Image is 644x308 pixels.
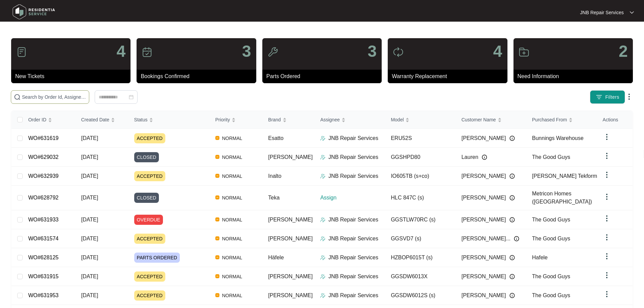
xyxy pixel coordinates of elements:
[81,154,98,160] span: [DATE]
[461,172,506,180] span: [PERSON_NAME]
[532,191,592,205] span: Metricon Homes ([GEOGRAPHIC_DATA])
[28,236,58,241] a: WO#631574
[328,291,378,300] p: JNB Repair Services
[385,248,456,267] td: HZBOP6015T (s)
[320,173,326,179] img: Assigner Icon
[268,135,283,141] span: Esatto
[215,136,219,140] img: Vercel Logo
[328,172,378,180] p: JNB Repair Services
[215,174,219,178] img: Vercel Logo
[625,93,633,101] img: dropdown arrow
[328,254,378,262] p: JNB Repair Services
[134,234,165,244] span: ACCEPTED
[603,133,611,141] img: dropdown arrow
[23,111,76,129] th: Order ID
[268,292,313,298] span: [PERSON_NAME]
[630,11,634,14] img: dropdown arrow
[81,116,109,123] span: Created Date
[134,152,159,162] span: CLOSED
[134,271,165,282] span: ACCEPTED
[28,292,58,298] a: WO#631953
[134,193,159,203] span: CLOSED
[219,273,245,281] span: NORMAL
[81,274,98,279] span: [DATE]
[527,111,597,129] th: Purchased From
[28,255,58,260] a: WO#628125
[532,135,583,141] span: Bunnings Warehouse
[28,116,46,123] span: Order ID
[385,148,456,167] td: GGSHPD80
[263,111,315,129] th: Brand
[28,135,58,141] a: WO#631619
[268,255,284,260] span: Häfele
[532,236,570,241] span: The Good Guys
[518,72,633,80] p: Need Information
[129,111,210,129] th: Status
[81,255,98,260] span: [DATE]
[215,274,219,278] img: Vercel Logo
[219,153,245,161] span: NORMAL
[461,235,510,243] span: [PERSON_NAME]...
[267,47,278,57] img: icon
[81,217,98,222] span: [DATE]
[134,133,165,143] span: ACCEPTED
[320,217,326,222] img: Assigner Icon
[320,255,326,260] img: Assigner Icon
[509,195,515,200] img: Info icon
[509,274,515,279] img: Info icon
[619,43,628,60] p: 2
[81,173,98,179] span: [DATE]
[141,72,256,80] p: Bookings Confirmed
[219,172,245,180] span: NORMAL
[603,290,611,298] img: dropdown arrow
[268,116,281,123] span: Brand
[532,154,570,160] span: The Good Guys
[320,274,326,279] img: Assigner Icon
[215,255,219,259] img: Vercel Logo
[28,173,58,179] a: WO#632939
[532,173,597,179] span: [PERSON_NAME] Tekform
[268,173,281,179] span: Inalto
[391,116,404,123] span: Model
[461,291,506,300] span: [PERSON_NAME]
[134,290,165,301] span: ACCEPTED
[461,134,506,142] span: [PERSON_NAME]
[76,111,129,129] th: Created Date
[242,43,251,60] p: 3
[590,90,625,104] button: filter iconFilters
[603,271,611,279] img: dropdown arrow
[482,155,487,160] img: Info icon
[219,291,245,300] span: NORMAL
[461,116,496,123] span: Customer Name
[320,293,326,298] img: Assigner Icon
[219,194,245,202] span: NORMAL
[268,236,313,241] span: [PERSON_NAME]
[134,253,180,263] span: PARTS ORDERED
[320,194,385,202] p: Assign
[215,293,219,297] img: Vercel Logo
[367,43,377,60] p: 3
[268,274,313,279] span: [PERSON_NAME]
[603,152,611,160] img: dropdown arrow
[580,9,624,16] p: JNB Repair Services
[15,72,130,80] p: New Tickets
[81,292,98,298] span: [DATE]
[215,195,219,199] img: Vercel Logo
[28,195,58,200] a: WO#628792
[28,274,58,279] a: WO#631915
[603,233,611,241] img: dropdown arrow
[215,236,219,240] img: Vercel Logo
[10,2,57,22] img: residentia service logo
[328,134,378,142] p: JNB Repair Services
[219,254,245,262] span: NORMAL
[81,236,98,241] span: [DATE]
[219,216,245,224] span: NORMAL
[215,217,219,221] img: Vercel Logo
[385,111,456,129] th: Model
[385,267,456,286] td: GGSDW6013X
[605,94,619,101] span: Filters
[514,236,519,241] img: Info icon
[385,210,456,229] td: GGSTLW70RC (s)
[509,217,515,222] img: Info icon
[328,153,378,161] p: JNB Repair Services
